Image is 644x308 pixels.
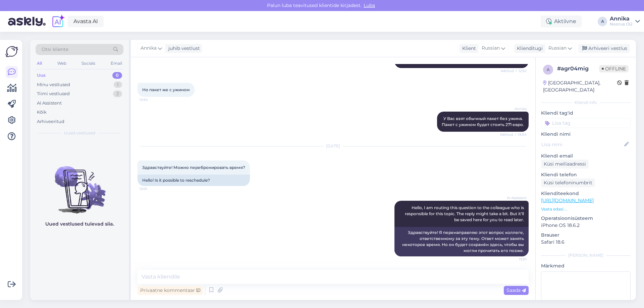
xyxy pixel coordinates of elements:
[541,190,631,197] p: Klienditeekond
[140,186,165,191] span: 13:01
[547,67,550,72] span: a
[541,15,582,27] div: Aktiivne
[557,65,599,73] div: # agr04mig
[598,17,607,26] div: A
[166,45,200,52] div: juhib vestlust
[37,118,64,125] div: Arhiveeritud
[541,232,631,239] p: Brauser
[109,59,123,68] div: Email
[514,45,543,52] div: Klienditugi
[37,81,70,88] div: Minu vestlused
[141,45,157,52] span: Annika
[51,14,65,28] img: explore-ai
[68,16,104,27] a: Avasta AI
[113,90,122,97] div: 2
[42,46,68,53] span: Otsi kliente
[610,21,633,27] div: Noorus OÜ
[541,222,631,229] p: iPhone OS 18.6.2
[460,45,476,52] div: Klient
[500,132,527,137] span: Nähtud ✓ 13:04
[541,160,589,169] div: Küsi meiliaadressi
[30,154,129,214] img: No chats
[142,165,245,170] span: Здравствуйте! Можно перебронировать время?
[541,206,631,212] p: Vaata edasi ...
[138,143,529,149] div: [DATE]
[112,72,122,79] div: 0
[541,100,631,106] div: Kliendi info
[37,72,46,79] div: Uus
[501,195,527,200] span: AI Assistent
[541,252,631,258] div: [PERSON_NAME]
[541,131,631,138] p: Kliendi nimi
[138,286,203,295] div: Privaatne kommentaar
[541,118,631,128] input: Lisa tag
[37,109,47,116] div: Kõik
[578,44,630,53] div: Arhiveeri vestlus
[599,65,629,72] span: Offline
[541,152,631,160] p: Kliendi email
[543,79,617,94] div: [GEOGRAPHIC_DATA], [GEOGRAPHIC_DATA]
[80,59,97,68] div: Socials
[482,45,500,52] span: Russian
[541,178,595,187] div: Küsi telefoninumbrit
[56,59,68,68] div: Web
[5,45,18,58] img: Askly Logo
[610,16,633,21] div: Annika
[405,205,525,222] span: Hello, I am routing this question to the colleague who is responsible for this topic. The reply m...
[37,90,70,97] div: Tiimi vestlused
[138,175,250,186] div: Hello! Is it possible to reschedule?
[140,97,165,102] span: 12:54
[442,116,524,127] span: У Вас взят обычный пакет без ужина. Пакет с ужином будет стоить 271 евро.
[501,68,527,73] span: Nähtud ✓ 12:52
[541,197,594,203] a: [URL][DOMAIN_NAME]
[610,16,640,27] a: AnnikaNoorus OÜ
[114,81,122,88] div: 1
[541,239,631,246] p: Safari 18.6
[36,59,43,68] div: All
[45,221,114,228] p: Uued vestlused tulevad siia.
[548,45,567,52] span: Russian
[394,227,529,256] div: Здравствуйте! Я перенаправляю этот вопрос коллеге, ответственному за эту тему. Ответ может занять...
[541,262,631,269] p: Märkmed
[541,215,631,222] p: Operatsioonisüsteem
[506,287,526,293] span: Saada
[541,141,623,148] input: Lisa nimi
[541,171,631,178] p: Kliendi telefon
[37,100,62,107] div: AI Assistent
[541,110,631,117] p: Kliendi tag'id
[501,257,527,262] span: 13:01
[142,87,190,92] span: Но пакет же с ужином
[362,2,377,8] span: Luba
[501,106,527,111] span: Annika
[64,130,95,136] span: Uued vestlused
